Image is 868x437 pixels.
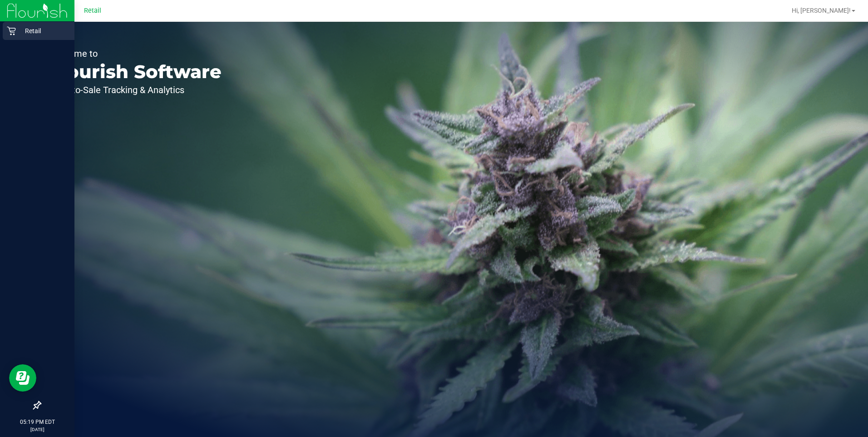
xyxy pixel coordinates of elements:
p: Welcome to [49,49,222,58]
inline-svg: Retail [7,26,16,35]
span: Retail [84,7,101,15]
p: 05:19 PM EDT [4,418,70,426]
p: Seed-to-Sale Tracking & Analytics [49,85,222,94]
iframe: Resource center [9,364,36,392]
p: Retail [16,25,70,36]
p: [DATE] [4,426,70,433]
span: Hi, [PERSON_NAME]! [792,7,851,14]
p: Flourish Software [49,63,222,81]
